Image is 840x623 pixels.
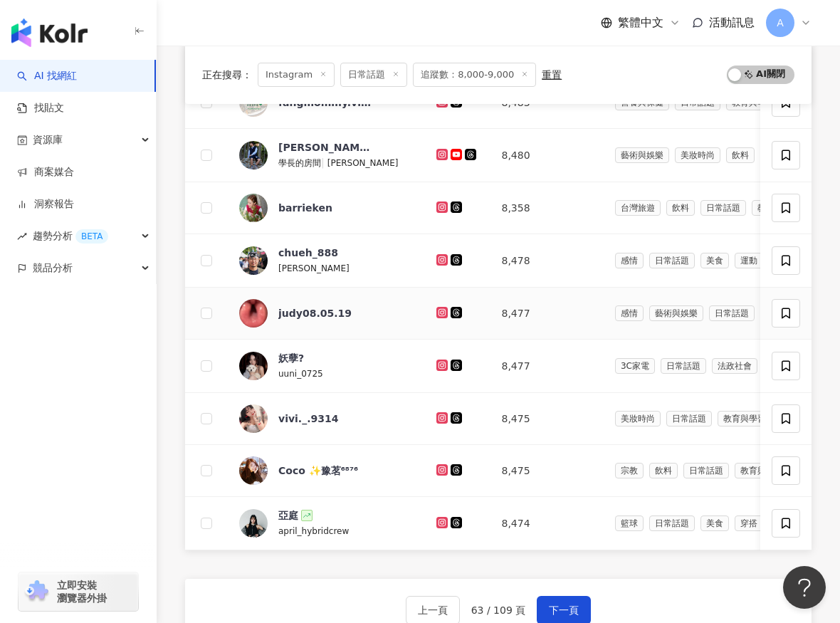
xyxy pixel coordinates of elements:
div: 重置 [542,69,562,80]
td: 8,478 [490,234,604,288]
span: 籃球 [615,515,644,531]
img: KOL Avatar [239,246,268,275]
img: chrome extension [23,580,51,603]
a: KOL Avatarbarrieken [239,194,414,222]
span: 趨勢分析 [33,220,108,252]
span: 感情 [615,253,644,268]
a: KOL Avatar亞庭april_hybridcrew [239,508,414,538]
span: 日常話題 [649,515,695,531]
div: chueh_888 [278,246,338,260]
span: 飲料 [666,200,695,216]
span: 穿搭 [735,515,763,531]
td: 8,358 [490,182,604,234]
span: 資源庫 [33,124,63,156]
span: 美食 [700,515,729,531]
span: 下一頁 [549,604,579,616]
span: 日常話題 [700,200,746,216]
td: 8,477 [490,288,604,340]
span: 日常話題 [709,305,755,321]
img: KOL Avatar [239,352,268,380]
td: 8,477 [490,340,604,393]
a: 商案媒合 [17,165,74,179]
span: 藝術與娛樂 [615,147,669,163]
span: 藝術與娛樂 [649,305,703,321]
div: 亞庭 [278,508,298,523]
span: 上一頁 [418,604,448,616]
span: 飲料 [649,463,678,478]
div: BETA [75,229,108,244]
a: KOL Avatar妖孽?uuni_0725 [239,351,414,381]
span: 活動訊息 [709,16,755,29]
div: 妖孽? [278,351,304,365]
img: logo [11,19,88,47]
div: vivi._.9314 [278,412,338,426]
span: 運動 [735,253,763,268]
span: 競品分析 [33,252,73,284]
span: 3C家電 [615,358,655,374]
span: Instagram [258,63,335,87]
span: 立即安裝 瀏覽器外掛 [57,579,107,604]
span: 教育與學習 [735,463,789,478]
span: 宗教 [615,463,644,478]
span: 繁體中文 [618,15,663,31]
div: judy08.05.19 [278,306,352,320]
img: KOL Avatar [239,509,268,538]
td: 8,474 [490,497,604,550]
span: | [321,157,327,168]
span: A [777,15,784,31]
span: 日常話題 [340,63,407,87]
a: KOL Avatar[PERSON_NAME]穿搭學長的房間|[PERSON_NAME] [239,140,414,170]
span: 教育與學習 [752,200,806,216]
span: 感情 [615,305,644,321]
a: KOL Avatarvivi._.9314 [239,404,414,433]
div: [PERSON_NAME]穿搭 [278,140,371,155]
span: 日常話題 [683,463,729,478]
span: 63 / 109 頁 [471,604,526,616]
a: KOL Avatarjudy08.05.19 [239,299,414,328]
a: KOL AvatarCoco ✨豫茗⁶⁸⁷⁶ [239,456,414,485]
td: 8,480 [490,129,604,182]
span: 飲料 [726,147,755,163]
span: rise [17,231,27,241]
a: 找貼文 [17,101,64,115]
span: 日常話題 [666,411,712,426]
img: KOL Avatar [239,299,268,328]
td: 8,475 [490,445,604,497]
a: 洞察報告 [17,197,74,211]
a: searchAI 找網紅 [17,69,77,83]
span: 美食 [700,253,729,268]
span: 法政社會 [712,358,757,374]
img: KOL Avatar [239,456,268,485]
span: 台灣旅遊 [615,200,661,216]
iframe: Help Scout Beacon - Open [783,566,826,609]
div: barrieken [278,201,332,215]
span: 正在搜尋 ： [202,69,252,80]
span: 日常話題 [661,358,706,374]
a: KOL Avatarchueh_888[PERSON_NAME] [239,246,414,276]
span: 美妝時尚 [615,411,661,426]
span: 美妝時尚 [675,147,720,163]
span: april_hybridcrew [278,526,349,536]
span: 教育與學習 [718,411,772,426]
span: 學長的房間 [278,158,321,168]
span: 追蹤數：8,000-9,000 [413,63,536,87]
div: Coco ✨豫茗⁶⁸⁷⁶ [278,464,358,478]
img: KOL Avatar [239,404,268,433]
span: [PERSON_NAME] [327,158,399,168]
img: KOL Avatar [239,194,268,222]
a: chrome extension立即安裝 瀏覽器外掛 [19,572,138,611]
td: 8,475 [490,393,604,445]
span: uuni_0725 [278,369,323,379]
span: [PERSON_NAME] [278,263,350,273]
span: 日常話題 [649,253,695,268]
img: KOL Avatar [239,141,268,169]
